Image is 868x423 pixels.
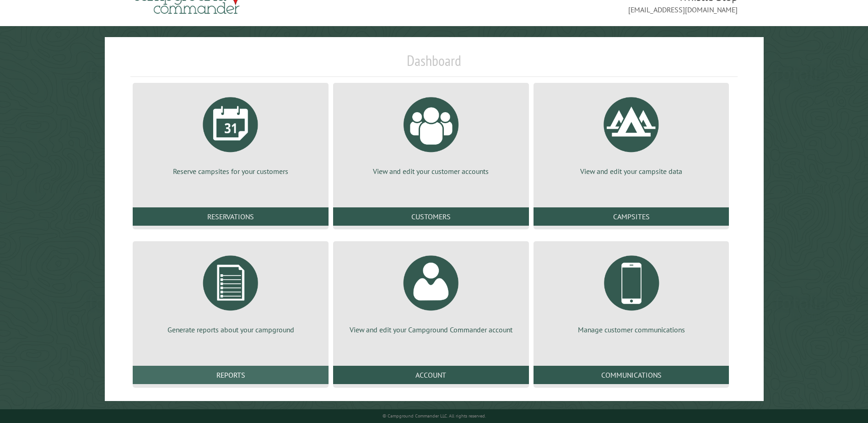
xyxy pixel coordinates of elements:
p: Manage customer communications [545,325,718,335]
a: Reservations [133,207,329,226]
small: © Campground Commander LLC. All rights reserved. [383,413,486,419]
a: Campsites [534,207,729,226]
a: View and edit your Campground Commander account [344,249,518,335]
p: View and edit your customer accounts [344,166,518,176]
p: Generate reports about your campground [144,325,318,335]
a: Communications [534,366,729,384]
p: View and edit your campsite data [545,166,718,176]
h1: Dashboard [130,52,737,77]
p: View and edit your Campground Commander account [344,325,518,335]
a: Reserve campsites for your customers [144,90,318,176]
a: Generate reports about your campground [144,249,318,335]
p: Reserve campsites for your customers [144,166,318,176]
a: View and edit your customer accounts [344,90,518,176]
a: Account [333,366,529,384]
a: View and edit your campsite data [545,90,718,176]
a: Customers [333,207,529,226]
a: Reports [133,366,329,384]
a: Manage customer communications [545,249,718,335]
